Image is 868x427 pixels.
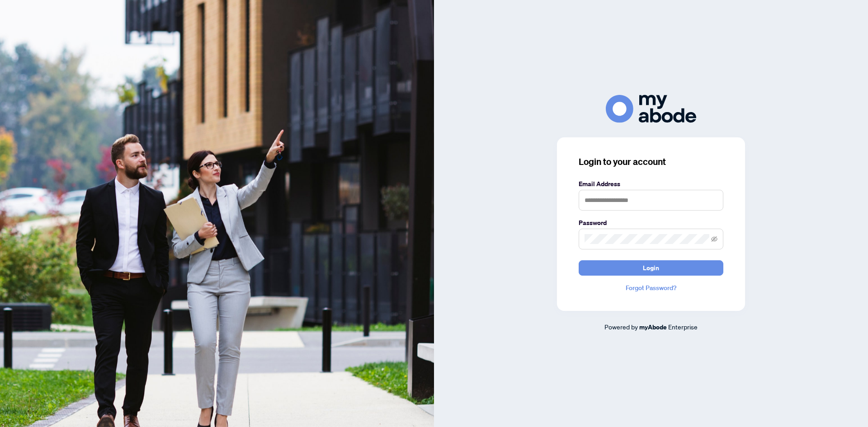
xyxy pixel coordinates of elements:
label: Password [579,218,723,228]
span: eye-invisible [711,236,717,242]
span: Powered by [604,323,638,331]
a: Forgot Password? [579,283,723,293]
span: Enterprise [668,323,698,331]
img: ma-logo [606,95,696,122]
label: Email Address [579,179,723,189]
button: Login [579,260,723,276]
span: Login [643,261,659,275]
h3: Login to your account [579,155,723,168]
a: myAbode [639,322,667,332]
